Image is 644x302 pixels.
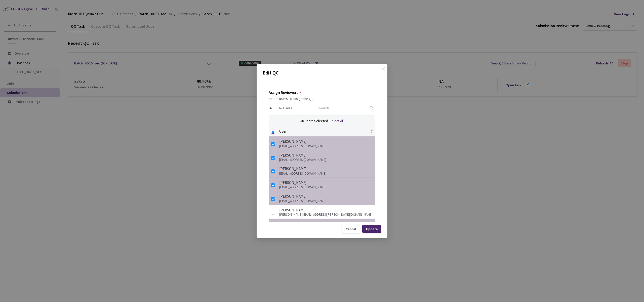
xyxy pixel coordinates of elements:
[279,207,373,213] div: [PERSON_NAME]
[279,152,373,158] div: [PERSON_NAME]
[279,185,373,189] div: [EMAIL_ADDRESS][DOMAIN_NAME]
[269,97,375,101] div: Select users to assign the QC
[279,221,373,227] div: [PERSON_NAME]
[269,90,298,95] div: Assign Reviewers
[277,126,375,136] th: User
[279,106,292,110] span: 62 Users
[279,166,373,172] div: [PERSON_NAME]
[366,227,378,231] div: Update
[279,213,373,216] div: [PERSON_NAME][EMAIL_ADDRESS][PERSON_NAME][DOMAIN_NAME]
[279,199,373,203] div: [EMAIL_ADDRESS][DOMAIN_NAME]
[279,138,373,144] div: [PERSON_NAME]
[279,129,369,133] span: User
[279,180,373,186] div: [PERSON_NAME]
[330,119,344,123] span: Select All
[376,67,384,75] button: Close
[381,67,385,81] span: close
[300,119,330,123] span: 50 Users Selected |
[263,69,381,77] p: Edit QC
[279,158,373,162] div: [EMAIL_ADDRESS][DOMAIN_NAME]
[346,227,356,231] div: Cancel
[279,172,373,175] div: [EMAIL_ADDRESS][DOMAIN_NAME]
[279,144,373,148] div: [EMAIL_ADDRESS][DOMAIN_NAME]
[279,193,373,199] div: [PERSON_NAME]
[315,105,369,111] input: Search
